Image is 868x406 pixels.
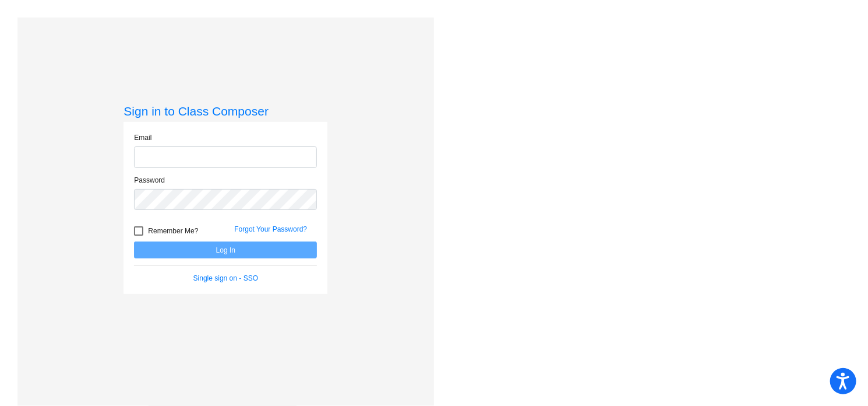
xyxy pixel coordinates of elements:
label: Password [134,175,165,185]
a: Forgot Your Password? [234,225,307,233]
a: Single sign on - SSO [193,274,258,282]
button: Log In [134,242,317,258]
h3: Sign in to Class Composer [124,104,327,118]
label: Email [134,132,151,143]
span: Remember Me? [148,224,198,238]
